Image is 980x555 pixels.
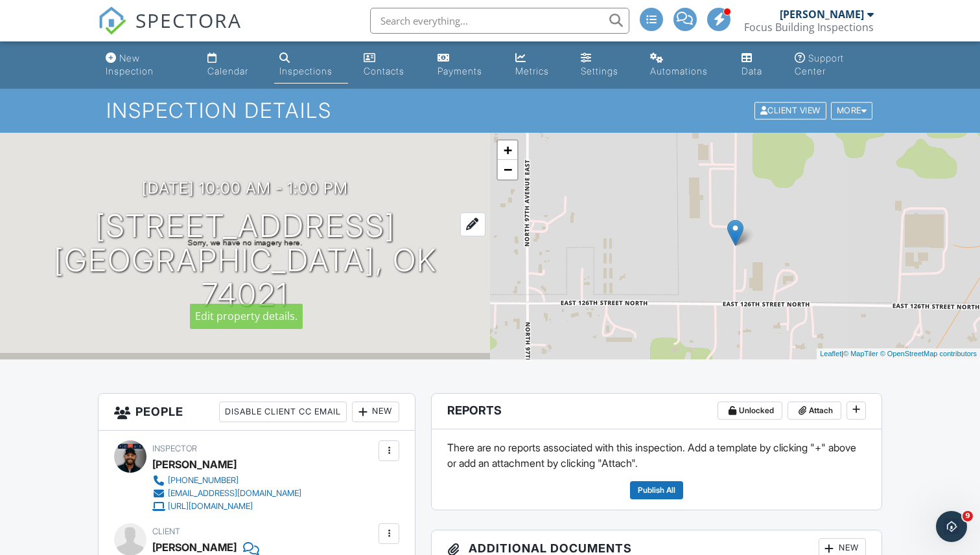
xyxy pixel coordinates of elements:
a: Leaflet [820,350,841,357]
div: | [817,348,980,359]
a: Support Center [789,47,879,84]
h1: Inspection Details [106,99,874,122]
div: Data [741,65,762,76]
div: Support says… [10,88,249,291]
div: Client View [754,102,826,120]
div: [PERSON_NAME] [780,8,864,21]
span: Client [152,527,180,536]
h1: [STREET_ADDRESS] [GEOGRAPHIC_DATA], OK 74021 [21,209,469,311]
a: Client View [753,105,830,115]
a: Zoom in [498,141,517,160]
a: Contacts [358,47,422,84]
a: Payments [432,47,500,84]
textarea: Message… [11,397,248,419]
div: Payments [437,65,482,76]
h3: People [99,394,415,431]
a: [URL][DOMAIN_NAME] [152,500,301,513]
div: Automations [650,65,708,76]
div: [PERSON_NAME] [152,455,237,474]
div: Support • 28m ago [21,265,96,273]
a: Data [736,47,779,84]
div: [EMAIL_ADDRESS][DOMAIN_NAME] [168,488,301,499]
input: Search everything... [370,8,629,34]
div: New Inspection [106,52,154,76]
button: Gif picker [62,424,72,435]
div: [URL][DOMAIN_NAME] [168,501,253,512]
button: go back [8,5,33,30]
a: Calendar [202,47,263,84]
a: Metrics [510,47,565,84]
button: Send a message… [222,419,243,440]
h1: Support [63,6,104,16]
div: New [352,402,399,422]
div: Focus Building Inspections [744,21,874,34]
span: 9 [962,511,973,521]
div: Support Center [795,52,844,76]
a: SPECTORA [98,17,242,45]
div: You've received a payment! Amount $3100.00 Fee $3.99 Net $3096.01 Transaction # pi_3SCiXHK7snlDGp... [10,88,213,262]
div: Close [227,5,251,28]
button: Emoji picker [41,424,51,435]
button: Upload attachment [20,424,30,435]
button: Start recording [82,424,93,435]
a: New Inspection [100,47,192,84]
button: Home [203,5,227,30]
div: Disable Client CC Email [219,402,347,422]
div: Contacts [364,65,404,76]
div: [PHONE_NUMBER] [168,475,239,486]
div: More [831,102,873,120]
div: Metrics [515,65,549,76]
a: © MapTiler [843,350,878,357]
p: Active in the last 15m [63,16,156,29]
h3: [DATE] 10:00 am - 1:00 pm [142,179,348,197]
a: [DOMAIN_NAME] [30,243,106,253]
div: Calendar [207,65,248,76]
a: Zoom out [498,160,517,179]
iframe: Intercom live chat [936,511,967,542]
a: [PHONE_NUMBER] [152,474,301,487]
a: Settings [576,47,635,84]
a: here [90,217,111,227]
div: Settings [581,65,618,76]
a: [STREET_ADDRESS] [67,147,157,157]
span: SPECTORA [135,6,242,34]
img: The Best Home Inspection Software - Spectora [98,6,126,35]
a: [EMAIL_ADDRESS][DOMAIN_NAME] [152,487,301,500]
div: You've received a payment! Amount $3100.00 Fee $3.99 Net $3096.01 Transaction # pi_3SCiXHK7snlDGp... [21,96,202,159]
a: © OpenStreetMap contributors [880,350,977,357]
span: Inspector [152,444,197,453]
a: Automations (Advanced) [645,47,726,84]
img: Profile image for Support [37,7,58,28]
div: Inspections [279,65,332,76]
a: Inspections [274,47,348,84]
div: Payouts to your bank or debit card occur on a daily basis. Each payment usually takes two busines... [21,166,202,255]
